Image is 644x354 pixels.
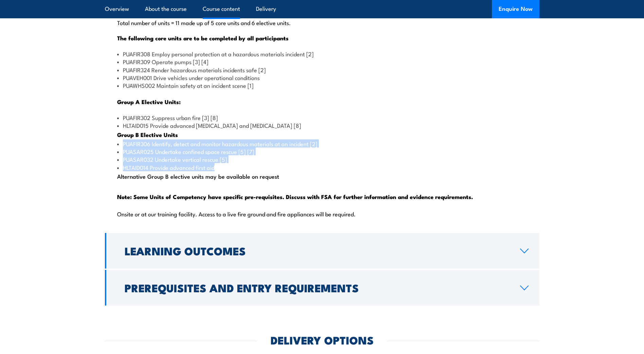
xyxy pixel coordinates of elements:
[271,335,374,345] h2: DELIVERY OPTIONS
[117,192,473,201] strong: Note: Some Units of Competency have specific pre-requisites. Discuss with FSA for further informa...
[117,210,527,217] p: Onsite or at our training facility. Access to a live fire ground and fire appliances will be requ...
[117,140,527,147] li: PUAFIR306 Identify, detect and monitor hazardous materials at an incident [2]
[125,246,509,255] h2: Learning Outcomes
[117,130,178,139] strong: Group B Elective Units
[117,114,527,121] li: PUAFIR302 Suppress urban fire [3] [8]
[117,121,527,129] li: HLTAID015 Provide advanced [MEDICAL_DATA] and [MEDICAL_DATA] [8]
[117,34,289,42] strong: The following core units are to be completed by all participants
[117,50,527,58] li: PUAFIR308 Employ personal protection at a hazardous materials incident [2]
[117,163,527,171] li: HLTAID014 Provide advanced first aid
[117,74,527,81] li: PUAVEH001 Drive vehicles under operational conditions
[117,81,527,89] li: PUAWHS002 Maintain safety at an incident scene [1]
[117,58,527,65] li: PUAFIR309 Operate pumps [3] [4]
[117,155,527,163] li: PUASAR032 Undertake vertical rescue [5]
[117,147,527,155] li: PUASAR025 Undertake confined space rescue [5] [7]
[117,19,527,26] p: Total number of units = 11 made up of 5 core units and 6 elective units.
[125,283,509,292] h2: Prerequisites and Entry Requirements
[117,66,527,74] li: PUAFIR324 Render hazardous materials incidents safe [2]
[105,270,539,306] a: Prerequisites and Entry Requirements
[117,97,181,106] strong: Group A Elective Units:
[105,233,539,269] a: Learning Outcomes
